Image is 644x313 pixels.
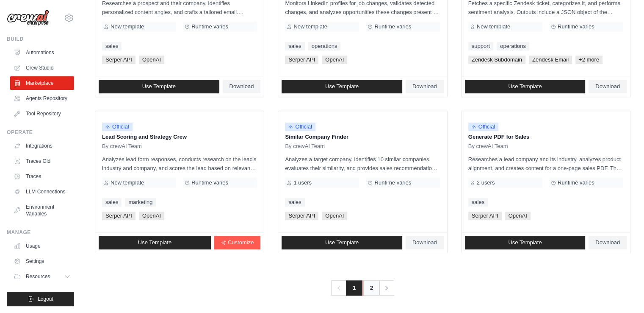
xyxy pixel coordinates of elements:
a: operations [308,42,341,50]
span: OpenAI [139,56,164,64]
span: Official [468,123,499,131]
a: sales [285,198,304,207]
span: By crewAI Team [285,143,325,150]
span: Runtime varies [191,179,228,186]
span: Use Template [325,239,359,246]
span: Zendesk Email [529,56,572,64]
a: Download [406,80,444,93]
span: OpenAI [322,56,347,64]
a: Tool Repository [10,107,74,120]
span: Download [229,83,254,90]
span: Use Template [325,83,359,90]
a: Customize [214,236,260,249]
a: Environment Variables [10,200,74,221]
span: Download [595,83,620,90]
span: Serper API [285,56,318,64]
span: Customize [228,239,254,246]
a: support [468,42,493,50]
span: Use Template [142,83,176,90]
span: Runtime varies [191,23,228,30]
span: 1 [346,280,362,296]
p: Analyzes lead form responses, conducts research on the lead's industry and company, and scores th... [102,155,257,173]
p: Lead Scoring and Strategy Crew [102,133,257,141]
a: Traces [10,170,74,183]
a: sales [102,198,122,207]
span: Official [285,123,315,131]
p: Researches a lead company and its industry, analyzes product alignment, and creates content for a... [468,155,623,173]
span: Logout [38,296,53,302]
a: Marketplace [10,76,74,90]
a: Usage [10,239,74,253]
button: Logout [7,292,74,306]
span: Zendesk Subdomain [468,56,525,64]
a: operations [497,42,529,50]
span: New template [111,179,144,186]
a: Agents Repository [10,92,74,105]
a: Use Template [282,80,402,93]
a: marketing [125,198,156,207]
a: LLM Connections [10,185,74,198]
span: Runtime varies [558,23,594,30]
div: Build [7,36,74,42]
span: New template [111,23,144,30]
a: Integrations [10,139,74,153]
div: Operate [7,129,74,136]
a: sales [102,42,122,50]
span: Official [102,123,133,131]
span: New template [293,23,327,30]
a: sales [468,198,488,207]
span: Runtime varies [374,23,411,30]
button: Resources [10,270,74,283]
span: New template [477,23,510,30]
span: By crewAI Team [102,143,142,150]
span: Use Template [508,83,542,90]
a: Download [589,80,627,93]
span: Runtime varies [374,179,411,186]
a: Download [406,236,444,249]
a: Download [223,80,261,93]
span: Runtime varies [558,179,594,186]
p: Similar Company Finder [285,133,440,141]
span: 2 users [477,179,495,186]
span: Resources [26,273,50,280]
span: 1 users [293,179,312,186]
span: Serper API [102,212,135,220]
span: By crewAI Team [468,143,508,150]
p: Analyzes a target company, identifies 10 similar companies, evaluates their similarity, and provi... [285,155,440,173]
a: Crew Studio [10,61,74,75]
div: Manage [7,229,74,236]
a: Traces Old [10,154,74,168]
a: Download [589,236,627,249]
span: Use Template [508,239,542,246]
a: Use Template [465,80,586,93]
span: OpenAI [139,212,164,220]
img: Logo [7,10,49,26]
p: Generate PDF for Sales [468,133,623,141]
span: Serper API [468,212,502,220]
span: Serper API [102,56,135,64]
span: OpenAI [322,212,347,220]
span: +2 more [575,56,603,64]
a: Settings [10,254,74,268]
a: Use Template [99,80,219,93]
a: Use Template [465,236,586,249]
span: Serper API [285,212,318,220]
a: 2 [363,280,380,296]
span: OpenAI [505,212,531,220]
a: Use Template [99,236,211,249]
a: Automations [10,46,74,59]
span: Download [595,239,620,246]
span: Download [412,83,437,90]
span: Use Template [138,239,171,246]
span: Download [412,239,437,246]
a: Use Template [282,236,402,249]
nav: Pagination [331,280,394,296]
a: sales [285,42,304,50]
